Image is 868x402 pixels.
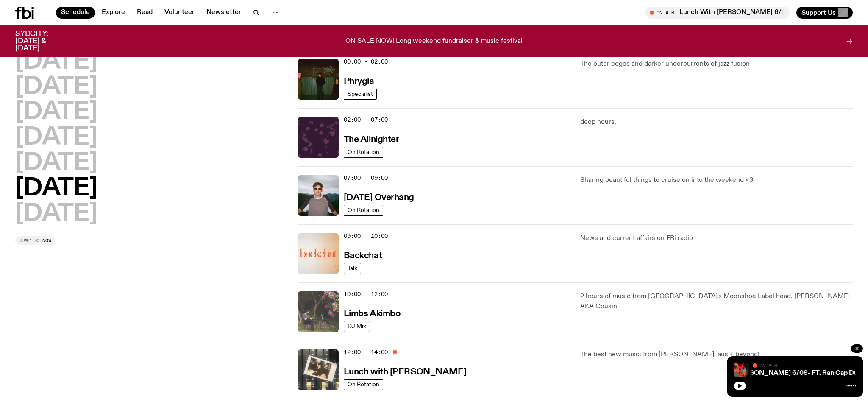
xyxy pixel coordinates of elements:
button: [DATE] [15,75,97,99]
span: On Rotation [348,149,379,155]
a: Lunch With [PERSON_NAME] 6/09- FT. Ran Cap Duoi [698,370,863,377]
span: On Rotation [348,381,379,388]
a: Newsletter [201,7,246,19]
h3: [DATE] Overhang [344,193,414,202]
a: Specialist [344,89,377,100]
a: Phrygia [344,75,374,86]
h3: Backchat [344,251,382,260]
a: DJ Mix [344,321,370,332]
a: Lunch with [PERSON_NAME] [344,366,466,377]
img: A greeny-grainy film photo of Bela, John and Bindi at night. They are standing in a backyard on g... [298,59,339,100]
p: ON SALE NOW! Long weekend fundraiser & music festival [345,38,523,45]
span: 00:00 - 02:00 [344,58,388,66]
button: [DATE] [15,151,97,175]
a: Backchat [344,250,382,260]
button: Jump to now [15,236,55,245]
p: The best new music from [PERSON_NAME], aus + beyond! [580,349,853,360]
h3: SYDCITY: [DATE] & [DATE] [15,31,70,52]
p: News and current affairs on FBi radio [580,233,853,243]
button: [DATE] [15,177,97,201]
span: On Air [759,363,777,368]
a: On Rotation [344,147,383,158]
span: Support Us [801,9,836,17]
p: 2 hours of music from [GEOGRAPHIC_DATA]'s Moonshoe Label head, [PERSON_NAME] AKA Cousin [580,291,853,312]
button: [DATE] [15,202,97,226]
p: Sharing beautiful things to cruise on into the weekend <3 [580,175,853,185]
span: 02:00 - 07:00 [344,116,388,124]
h3: Phrygia [344,77,374,86]
a: On Rotation [344,205,383,216]
span: 07:00 - 09:00 [344,174,388,182]
span: On Rotation [348,207,379,213]
a: [DATE] Overhang [344,192,414,202]
span: Talk [348,265,357,271]
p: deep hours. [580,117,853,127]
span: Specialist [348,91,373,97]
a: On Rotation [344,379,383,390]
a: Schedule [56,7,95,19]
button: On AirLunch With [PERSON_NAME] 6/09- FT. Ran Cap Duoi [645,7,790,19]
a: The Allnighter [344,134,399,144]
span: Jump to now [19,238,51,243]
img: A polaroid of Ella Avni in the studio on top of the mixer which is also located in the studio. [298,349,339,390]
a: Volunteer [159,7,200,19]
span: DJ Mix [348,323,366,329]
a: Talk [344,263,361,274]
span: 10:00 - 12:00 [344,290,388,298]
p: The outer edges and darker undercurrents of jazz fusion [580,59,853,69]
a: Limbs Akimbo [344,308,401,318]
a: Read [132,7,158,19]
h3: Limbs Akimbo [344,310,401,318]
span: 09:00 - 10:00 [344,232,388,240]
a: Explore [97,7,130,19]
button: Support Us [796,7,853,19]
img: Jackson sits at an outdoor table, legs crossed and gazing at a black and brown dog also sitting a... [298,291,339,332]
img: Harrie Hastings stands in front of cloud-covered sky and rolling hills. He's wearing sunglasses a... [298,175,339,216]
span: 12:00 - 14:00 [344,348,388,356]
h3: Lunch with [PERSON_NAME] [344,368,466,377]
button: [DATE] [15,50,97,74]
button: [DATE] [15,101,97,125]
button: [DATE] [15,126,97,150]
h3: The Allnighter [344,135,399,144]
